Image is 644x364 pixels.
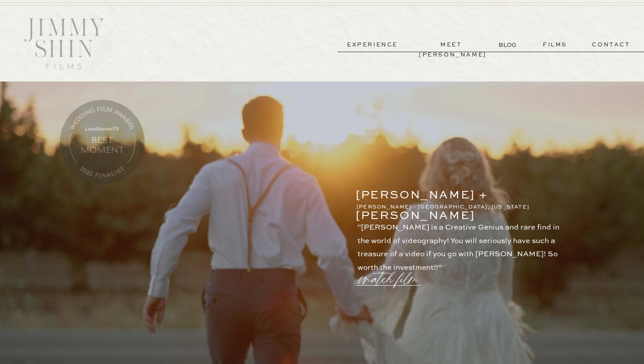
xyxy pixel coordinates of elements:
a: experience [340,40,405,50]
p: "[PERSON_NAME] is a Creative Genius and rare find in the world of videography! You will seriously... [357,221,568,264]
a: contact [580,40,643,50]
a: BLOG [499,40,518,49]
a: films [534,40,577,50]
a: meet [PERSON_NAME] [419,40,484,50]
a: watch film [360,257,423,290]
p: [PERSON_NAME] - [GEOGRAPHIC_DATA], [US_STATE] [357,203,540,211]
p: [PERSON_NAME] + [PERSON_NAME] [356,185,539,197]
